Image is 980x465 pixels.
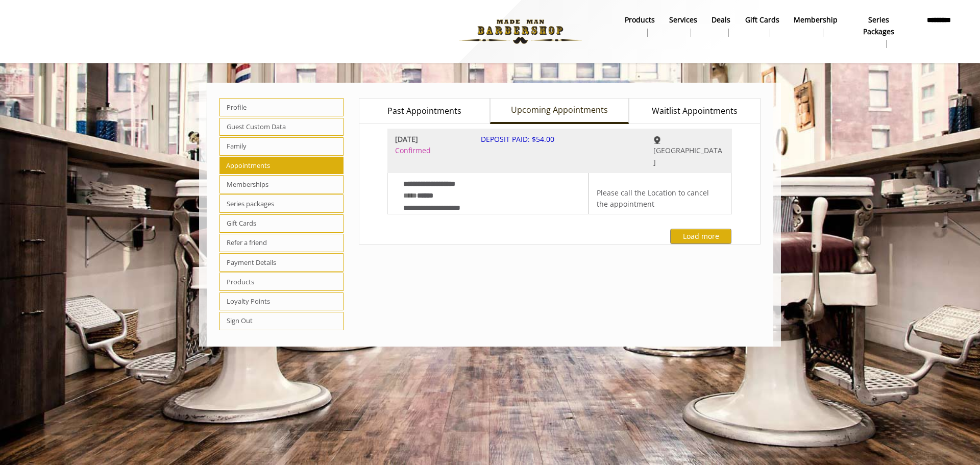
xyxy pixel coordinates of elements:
[845,13,913,51] a: Series packagesSeries packages
[670,229,731,243] button: Load more
[669,14,697,26] b: Services
[219,137,344,156] span: Family
[219,175,344,193] span: Memberships
[597,188,709,209] span: Please call the Location to cancel the appointment
[794,14,838,26] b: Membership
[852,14,906,37] b: Series packages
[219,292,344,311] span: Loyalty Points
[219,312,344,330] span: Sign Out
[395,145,466,156] span: Confirmed
[511,104,608,117] span: Upcoming Appointments
[652,105,738,118] span: Waitlist Appointments
[450,4,591,60] img: Made Man Barbershop logo
[219,118,344,136] span: Guest Custom Data
[219,194,344,213] span: Series packages
[738,13,787,39] a: Gift cardsgift cards
[787,13,845,39] a: MembershipMembership
[219,234,344,252] span: Refer a friend
[481,134,554,144] span: DEPOSIT PAID: $54.00
[653,136,661,144] img: Greenwich Village
[704,13,738,39] a: DealsDeals
[625,14,655,26] b: products
[219,157,344,174] span: Appointments
[395,134,466,145] b: [DATE]
[219,98,344,116] span: Profile
[219,253,344,272] span: Payment Details
[745,14,779,26] b: gift cards
[653,145,722,166] span: [GEOGRAPHIC_DATA]
[712,14,730,26] b: Deals
[219,214,344,233] span: Gift Cards
[387,105,461,118] span: Past Appointments
[618,13,662,39] a: Productsproducts
[662,13,704,39] a: ServicesServices
[219,273,344,291] span: Products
